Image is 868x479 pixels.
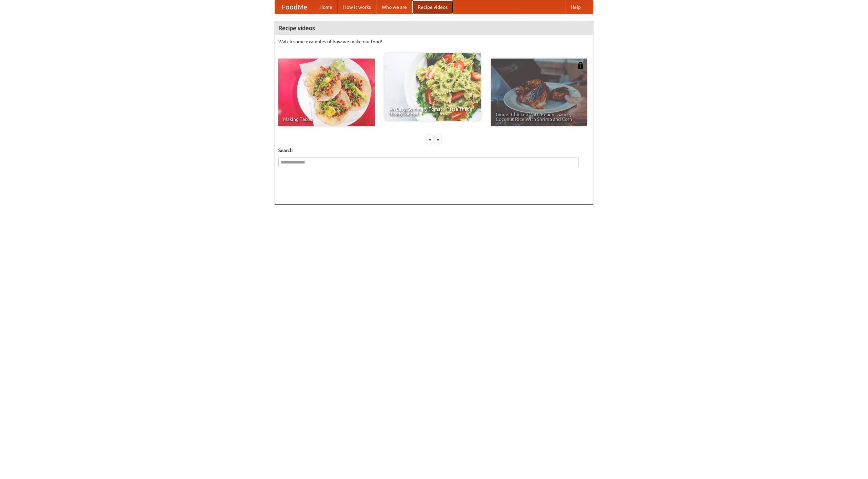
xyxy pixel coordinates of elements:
a: Making Tacos [278,59,375,126]
a: An Easy, Summery Tomato Pasta That's Ready for Fall [384,53,481,121]
h5: Search [278,147,590,154]
div: « [427,135,433,144]
a: How it works [338,0,376,14]
h4: Recipe videos [275,21,593,35]
img: 483408.png [577,62,584,69]
a: Recipe videos [412,0,453,14]
span: An Easy, Summery Tomato Pasta That's Ready for Fall [389,107,476,116]
span: Making Tacos [283,117,370,122]
a: Help [565,0,586,14]
a: Home [314,0,338,14]
a: FoodMe [275,0,314,14]
p: Watch some examples of how we make our food! [278,38,590,45]
a: Who we are [376,0,412,14]
div: » [435,135,441,144]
